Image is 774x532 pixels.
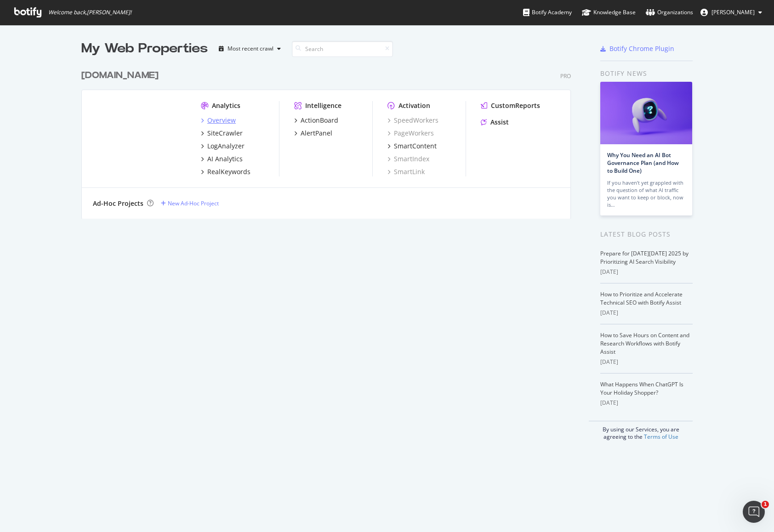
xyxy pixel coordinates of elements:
[294,116,338,125] a: ActionBoard
[693,5,769,20] button: [PERSON_NAME]
[81,69,159,82] div: [DOMAIN_NAME]
[301,116,338,125] div: ActionBoard
[600,380,683,396] a: What Happens When ChatGPT Is Your Holiday Shopper?
[387,116,438,125] a: SpeedWorkers
[387,129,434,138] a: PageWorkers
[600,44,674,53] a: Botify Chrome Plugin
[711,8,755,16] span: Jon Hyne
[161,199,219,207] a: New Ad-Hoc Project
[387,167,425,176] a: SmartLink
[600,229,693,239] div: Latest Blog Posts
[560,72,571,80] div: Pro
[201,116,236,125] a: Overview
[305,101,341,110] div: Intelligence
[398,101,430,110] div: Activation
[481,118,509,127] a: Assist
[609,44,674,53] div: Botify Chrome Plugin
[387,141,437,151] a: SmartContent
[490,118,509,127] div: Assist
[207,167,250,176] div: RealKeywords
[600,249,689,266] a: Prepare for [DATE][DATE] 2025 by Prioritizing AI Search Visibility
[207,129,243,138] div: SiteCrawler
[600,68,693,79] div: Botify news
[81,40,208,58] div: My Web Properties
[93,101,186,175] img: www.realestate.com.au
[600,331,689,356] a: How to Save Hours on Content and Research Workflows with Botify Assist
[48,9,131,16] span: Welcome back, [PERSON_NAME] !
[644,433,678,441] a: Terms of Use
[607,179,685,209] div: If you haven’t yet grappled with the question of what AI traffic you want to keep or block, now is…
[294,129,332,138] a: AlertPanel
[582,8,636,17] div: Knowledge Base
[743,501,765,523] iframe: Intercom live chat
[201,129,243,138] a: SiteCrawler
[207,154,243,164] div: AI Analytics
[387,154,429,164] a: SmartIndex
[201,141,245,151] a: LogAnalyzer
[523,8,572,17] div: Botify Academy
[93,199,143,208] div: Ad-Hoc Projects
[212,101,240,110] div: Analytics
[201,154,243,164] a: AI Analytics
[215,41,285,56] button: Most recent crawl
[394,141,437,151] div: SmartContent
[207,141,245,151] div: LogAnalyzer
[292,41,393,57] input: Search
[228,46,273,51] div: Most recent crawl
[207,116,236,125] div: Overview
[481,101,540,110] a: CustomReports
[646,8,693,17] div: Organizations
[600,82,692,144] img: Why You Need an AI Bot Governance Plan (and How to Build One)
[762,501,769,508] span: 1
[168,199,219,207] div: New Ad-Hoc Project
[607,151,679,175] a: Why You Need an AI Bot Governance Plan (and How to Build One)
[201,167,250,176] a: RealKeywords
[81,69,162,82] a: [DOMAIN_NAME]
[600,268,693,276] div: [DATE]
[600,290,683,306] a: How to Prioritize and Accelerate Technical SEO with Botify Assist
[600,399,693,407] div: [DATE]
[491,101,540,110] div: CustomReports
[600,309,693,317] div: [DATE]
[81,58,578,219] div: grid
[600,358,693,366] div: [DATE]
[589,421,693,441] div: By using our Services, you are agreeing to the
[301,129,332,138] div: AlertPanel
